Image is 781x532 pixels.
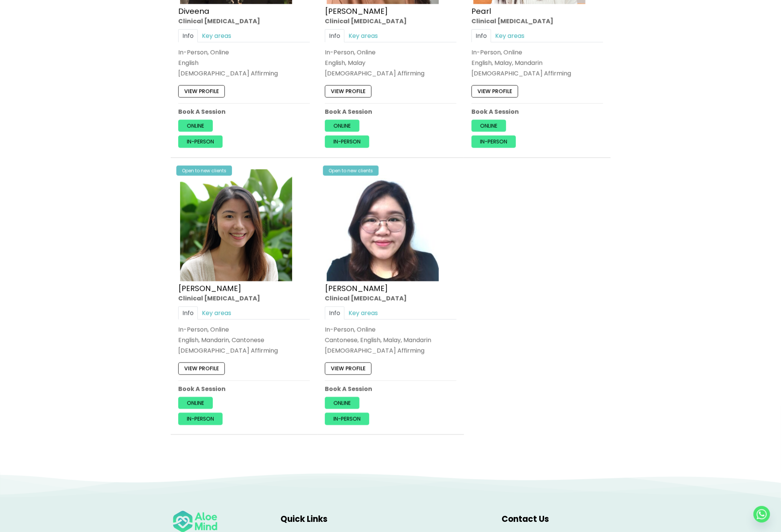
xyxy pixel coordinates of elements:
a: View profile [325,85,372,97]
p: English, Malay, Mandarin [472,59,603,67]
div: In-Person, Online [325,48,456,57]
div: Clinical [MEDICAL_DATA] [178,17,310,26]
p: Book A Session [325,107,456,116]
div: Clinical [MEDICAL_DATA] [325,17,456,26]
a: Info [178,306,198,319]
p: English, Mandarin, Cantonese [178,336,310,345]
a: Diveena [178,6,209,17]
div: [DEMOGRAPHIC_DATA] Affirming [325,69,456,78]
a: In-person [178,136,223,148]
div: Open to new clients [176,166,232,176]
div: [DEMOGRAPHIC_DATA] Affirming [178,69,310,78]
a: Key areas [491,29,529,42]
a: In-person [325,136,369,148]
a: Whatsapp [754,506,770,523]
a: Online [325,397,359,409]
a: [PERSON_NAME] [325,6,388,17]
img: Peggy Clin Psych [180,169,292,281]
a: Online [472,120,506,132]
a: Info [472,29,491,42]
a: Info [325,306,344,319]
a: Online [178,120,213,132]
a: Key areas [344,29,382,42]
div: [DEMOGRAPHIC_DATA] Affirming [325,346,456,355]
div: In-Person, Online [178,325,310,334]
div: In-Person, Online [178,48,310,57]
div: Clinical [MEDICAL_DATA] [178,294,310,302]
p: Book A Session [325,384,456,393]
div: Clinical [MEDICAL_DATA] [325,294,456,302]
a: Online [178,397,213,409]
p: Book A Session [472,107,603,116]
a: View profile [325,363,372,375]
a: Info [325,29,344,42]
a: In-person [472,136,516,148]
a: Pearl [472,6,491,17]
p: Cantonese, English, Malay, Mandarin [325,336,456,345]
a: [PERSON_NAME] [325,283,388,293]
a: View profile [178,363,225,375]
a: [PERSON_NAME] [178,283,241,293]
div: [DEMOGRAPHIC_DATA] Affirming [472,69,603,78]
a: In-person [178,413,223,425]
p: English, Malay [325,59,456,67]
span: Quick Links [281,514,328,525]
a: Key areas [344,306,382,319]
a: View profile [472,85,518,97]
img: Wei Shan_Profile-300×300 [327,169,439,281]
a: Online [325,120,359,132]
div: Clinical [MEDICAL_DATA] [472,17,603,26]
a: View profile [178,85,225,97]
div: In-Person, Online [325,325,456,334]
a: Key areas [198,306,235,319]
div: [DEMOGRAPHIC_DATA] Affirming [178,346,310,355]
p: Book A Session [178,384,310,393]
p: English [178,59,310,67]
div: Open to new clients [323,166,379,176]
a: In-person [325,413,369,425]
div: In-Person, Online [472,48,603,57]
a: Info [178,29,198,42]
span: Contact Us [502,514,549,525]
a: Key areas [198,29,235,42]
p: Book A Session [178,107,310,116]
